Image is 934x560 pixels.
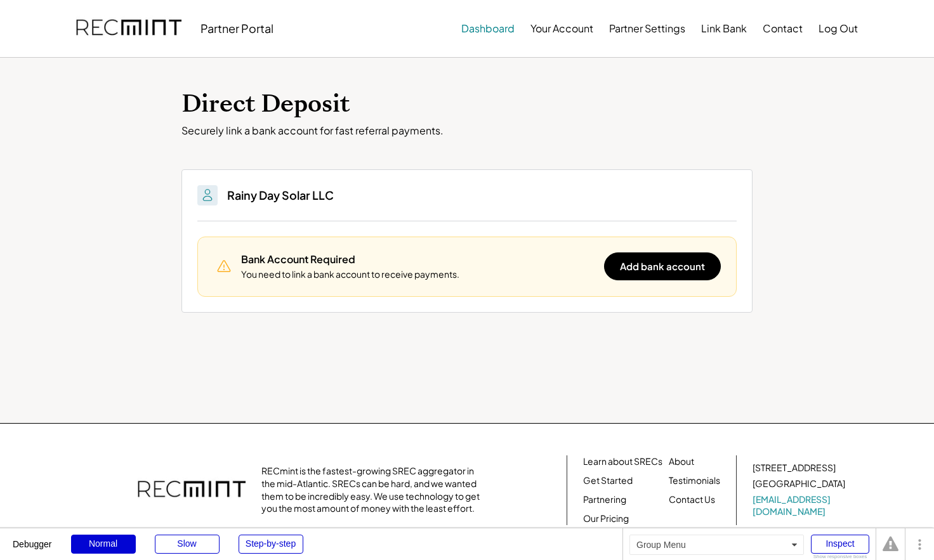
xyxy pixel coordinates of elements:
[239,535,303,554] div: Step-by-step
[753,493,848,518] a: [EMAIL_ADDRESS][DOMAIN_NAME]
[461,16,515,41] button: Dashboard
[669,474,720,487] a: Testimonials
[530,16,593,41] button: Your Account
[76,7,181,50] img: recmint-logotype%403x.png
[609,16,685,41] button: Partner Settings
[819,16,858,41] button: Log Out
[200,188,215,203] img: People.svg
[227,188,334,202] h3: Rainy Day Solar LLC
[241,252,355,266] div: Bank Account Required
[763,16,803,41] button: Contact
[583,493,626,506] a: Partnering
[753,478,845,490] div: [GEOGRAPHIC_DATA]
[155,535,220,554] div: Slow
[669,493,715,506] a: Contact Us
[604,252,721,280] button: Add bank account
[701,16,747,41] button: Link Bank
[753,462,836,474] div: [STREET_ADDRESS]
[181,89,753,119] h1: Direct Deposit
[241,268,459,281] div: You need to link a bank account to receive payments.
[811,554,869,559] div: Show responsive boxes
[811,535,869,554] div: Inspect
[669,455,694,468] a: About
[583,474,633,487] a: Get Started
[583,455,662,468] a: Learn about SRECs
[261,465,487,514] div: RECmint is the fastest-growing SREC aggregator in the mid-Atlantic. SRECs can be hard, and we wan...
[181,124,753,138] div: Securely link a bank account for fast referral payments.
[138,468,246,512] img: recmint-logotype%403x.png
[201,21,273,36] div: Partner Portal
[629,535,804,555] div: Group Menu
[583,512,629,525] a: Our Pricing
[71,535,136,554] div: Normal
[13,528,52,549] div: Debugger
